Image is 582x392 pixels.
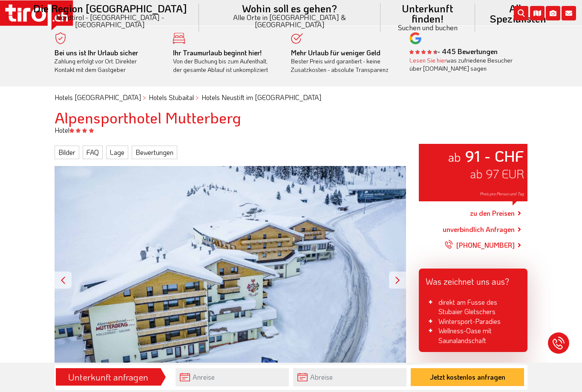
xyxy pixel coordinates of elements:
strong: 91 - CHF [465,146,524,166]
a: Hotels Neustift im [GEOGRAPHIC_DATA] [202,93,321,102]
a: FAQ [83,146,103,159]
a: Lesen Sie hier [409,56,447,64]
i: Kontakt [562,6,576,20]
div: Bester Preis wird garantiert - keine Zusatzkosten - absolute Transparenz [291,49,397,74]
input: Anreise [176,368,289,386]
a: Hotels [GEOGRAPHIC_DATA] [55,93,141,102]
a: Bewertungen [132,146,177,159]
button: Jetzt kostenlos anfragen [411,368,524,386]
li: direkt am Fusse des Stubaier Gletschers [426,298,521,317]
a: [PHONE_NUMBER] [444,235,515,256]
a: zu den Preisen [470,203,515,224]
div: Zahlung erfolgt vor Ort. Direkter Kontakt mit dem Gastgeber [55,49,160,74]
li: Wellness-Oase mit Saunalandschaft [426,326,521,345]
small: Alle Orte in [GEOGRAPHIC_DATA] & [GEOGRAPHIC_DATA] [209,14,370,28]
small: ab [448,149,461,165]
small: Nordtirol - [GEOGRAPHIC_DATA] - [GEOGRAPHIC_DATA] [32,14,189,28]
b: - 445 Bewertungen [409,47,498,56]
div: Von der Buchung bis zum Aufenthalt, der gesamte Ablauf ist unkompliziert [173,49,279,74]
b: Ihr Traumurlaub beginnt hier! [173,48,262,57]
input: Abreise [293,368,406,386]
span: Preis pro Person und Tag [480,191,524,197]
a: unverbindlich Anfragen [443,224,515,235]
span: ab 97 EUR [470,166,524,181]
i: Karte öffnen [530,6,545,20]
div: was zufriedene Besucher über [DOMAIN_NAME] sagen [409,56,515,73]
div: Unterkunft anfragen [58,370,158,384]
h1: Alpensporthotel Mutterberg [55,109,527,126]
small: Suchen und buchen [391,24,465,31]
b: Bei uns ist Ihr Urlaub sicher [55,48,138,57]
a: Lage [106,146,128,159]
div: Was zeichnet uns aus? [419,269,527,291]
a: Hotels Stubaital [149,93,194,102]
li: Wintersport-Paradies [426,317,521,326]
b: Mehr Urlaub für weniger Geld [291,48,380,57]
div: Hotel [48,126,534,135]
a: Bilder [55,146,79,159]
i: Fotogalerie [546,6,560,20]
